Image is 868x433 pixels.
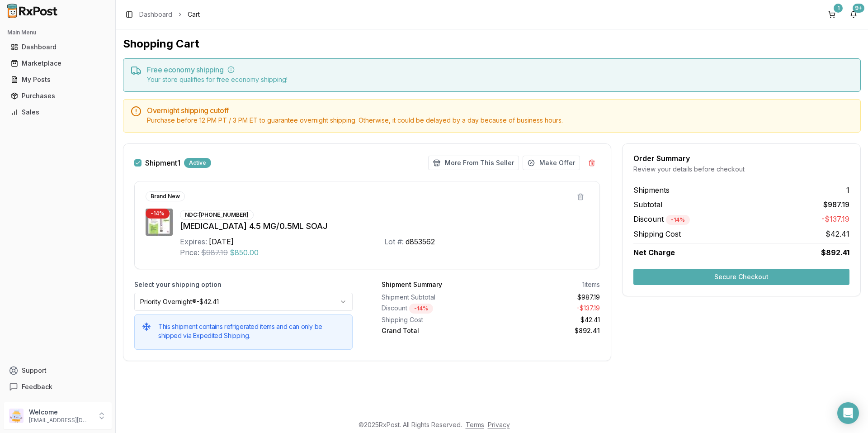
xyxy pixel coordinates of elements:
div: NDC: [PHONE_NUMBER] [180,210,254,220]
div: Your store qualifies for free economy shipping! [147,75,853,84]
a: Dashboard [7,39,108,55]
div: My Posts [11,75,104,84]
button: My Posts [4,72,112,87]
button: Make Offer [523,156,580,170]
div: Lot #: [384,236,404,247]
div: 1 [834,4,843,13]
h5: Overnight shipping cutoff [147,107,853,114]
button: Support [4,362,112,379]
a: Sales [7,104,108,120]
div: Shipment Subtotal [382,293,487,302]
a: Privacy [488,421,510,428]
div: $892.41 [495,326,600,335]
div: Shipping Cost [382,315,487,324]
button: More From This Seller [428,156,519,170]
div: Sales [11,108,104,117]
div: Brand New [146,191,185,201]
a: Purchases [7,88,108,104]
img: Trulicity 4.5 MG/0.5ML SOAJ [146,209,173,236]
div: - 14 % [666,215,690,225]
h2: Main Menu [7,29,108,36]
div: - 14 % [146,209,170,219]
div: Open Intercom Messenger [837,402,859,424]
div: Shipment Summary [382,280,442,289]
button: Purchases [4,89,112,103]
div: 9+ [853,4,864,13]
span: Subtotal [633,199,662,210]
div: [MEDICAL_DATA] 4.5 MG/0.5ML SOAJ [180,220,589,233]
div: Active [184,158,211,168]
span: Feedback [22,382,52,391]
img: RxPost Logo [4,4,61,18]
h1: Shopping Cart [123,37,861,51]
button: Marketplace [4,56,112,71]
span: Shipment 1 [145,159,180,167]
h5: This shipment contains refrigerated items and can only be shipped via Expedited Shipping. [158,322,345,340]
h5: Free economy shipping [147,66,853,73]
p: Welcome [29,408,92,417]
button: Dashboard [4,40,112,54]
button: Sales [4,105,112,119]
div: Purchases [11,91,104,100]
div: Grand Total [382,326,487,335]
span: $987.19 [201,247,228,258]
label: Select your shipping option [134,280,353,289]
span: Net Charge [633,248,675,257]
span: -$137.19 [821,214,849,225]
span: Cart [188,10,200,19]
div: d853562 [406,236,435,247]
div: Dashboard [11,43,104,52]
div: $42.41 [495,315,600,324]
a: Terms [466,421,484,428]
p: [EMAIL_ADDRESS][DOMAIN_NAME] [29,417,92,424]
div: $987.19 [495,293,600,302]
a: Marketplace [7,55,108,71]
div: 1 items [582,280,600,289]
img: User avatar [9,409,24,423]
div: - $137.19 [495,304,600,314]
span: $42.41 [826,228,849,239]
a: My Posts [7,71,108,88]
span: $892.41 [821,247,849,258]
button: 9+ [846,7,861,22]
nav: breadcrumb [139,10,200,19]
button: Secure Checkout [633,269,849,285]
span: Discount [633,214,690,224]
span: Shipments [633,185,670,195]
div: Marketplace [11,59,104,68]
button: Feedback [4,379,112,395]
div: Purchase before 12 PM PT / 3 PM ET to guarantee overnight shipping. Otherwise, it could be delaye... [147,116,853,125]
span: $850.00 [230,247,259,258]
span: Shipping Cost [633,228,681,239]
div: [DATE] [209,236,234,247]
div: Review your details before checkout [633,165,849,174]
div: Order Summary [633,155,849,162]
span: $987.19 [823,199,849,210]
div: Discount [382,304,487,314]
div: Expires: [180,236,207,247]
button: 1 [825,7,839,22]
div: Price: [180,247,199,258]
span: 1 [846,185,849,195]
a: Dashboard [139,10,172,19]
div: - 14 % [409,304,433,314]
